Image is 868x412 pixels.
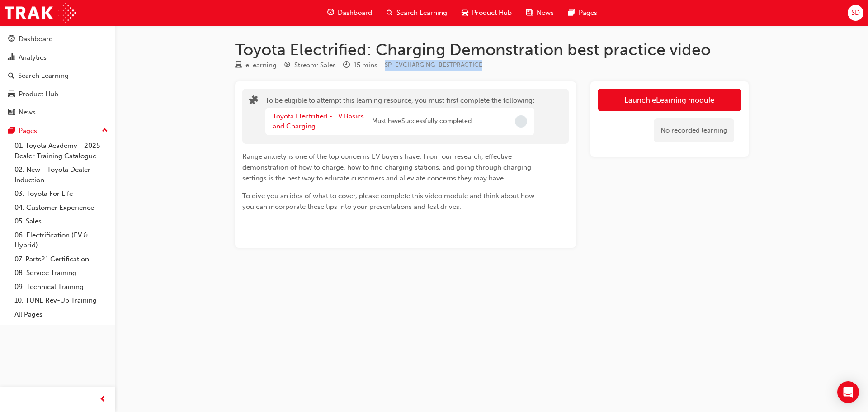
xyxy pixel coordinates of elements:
a: Product Hub [4,86,112,103]
div: eLearning [245,60,277,71]
button: Launch eLearning module [598,89,741,111]
span: Pages [579,8,597,18]
span: Product Hub [472,8,512,18]
a: Analytics [4,49,112,66]
span: chart-icon [8,54,15,62]
a: 08. Service Training [11,266,112,280]
img: Trak [5,3,76,23]
span: guage-icon [8,35,15,43]
span: news-icon [8,109,15,117]
span: pages-icon [8,127,15,135]
span: Dashboard [338,8,372,18]
span: Must have Successfully completed [372,116,472,127]
span: prev-icon [99,394,106,405]
div: Dashboard [19,34,53,44]
span: target-icon [284,62,291,70]
h1: Toyota Electrified: Charging Demonstration best practice video [235,40,749,60]
div: Product Hub [19,89,58,99]
a: Search Learning [4,67,112,84]
a: 06. Electrification (EV & Hybrid) [11,228,112,252]
div: Pages [19,126,37,136]
a: 02. New - Toyota Dealer Induction [11,163,112,187]
a: news-iconNews [519,4,561,22]
div: Stream [284,60,336,71]
a: Dashboard [4,31,112,47]
span: Range anxiety is one of the top concerns EV buyers have. From our research, effective demonstrati... [242,152,533,182]
a: All Pages [11,308,112,322]
div: Open Intercom Messenger [837,381,859,403]
div: Search Learning [18,71,69,81]
span: news-icon [526,7,533,19]
div: No recorded learning [654,118,734,142]
span: search-icon [8,72,14,80]
a: 01. Toyota Academy - 2025 Dealer Training Catalogue [11,139,112,163]
a: 07. Parts21 Certification [11,252,112,266]
a: guage-iconDashboard [320,4,379,22]
a: car-iconProduct Hub [454,4,519,22]
div: Type [235,60,277,71]
span: News [537,8,554,18]
span: Search Learning [396,8,447,18]
span: up-icon [102,125,108,137]
span: pages-icon [568,7,575,19]
button: Pages [4,123,112,139]
span: search-icon [387,7,393,19]
span: To give you an idea of what to cover, please complete this video module and think about how you c... [242,192,536,211]
span: car-icon [8,90,15,99]
span: Learning resource code [385,61,482,69]
a: Toyota Electrified - EV Basics and Charging [273,112,364,131]
div: Stream: Sales [294,60,336,71]
a: pages-iconPages [561,4,604,22]
a: 09. Technical Training [11,280,112,294]
a: News [4,104,112,121]
div: Analytics [19,52,47,63]
span: puzzle-icon [249,96,258,107]
a: 03. Toyota For Life [11,187,112,201]
div: News [19,107,36,118]
button: DashboardAnalyticsSearch LearningProduct HubNews [4,29,112,123]
a: search-iconSearch Learning [379,4,454,22]
a: 04. Customer Experience [11,201,112,215]
button: SD [848,5,863,21]
div: To be eligible to attempt this learning resource, you must first complete the following: [265,95,534,137]
span: Incomplete [515,115,527,128]
a: 10. TUNE Rev-Up Training [11,294,112,308]
a: 05. Sales [11,214,112,228]
span: SD [851,8,860,18]
span: learningResourceType_ELEARNING-icon [235,62,242,70]
div: 15 mins [354,60,377,71]
span: car-icon [462,7,468,19]
span: clock-icon [343,62,350,70]
span: guage-icon [327,7,334,19]
div: Duration [343,60,377,71]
